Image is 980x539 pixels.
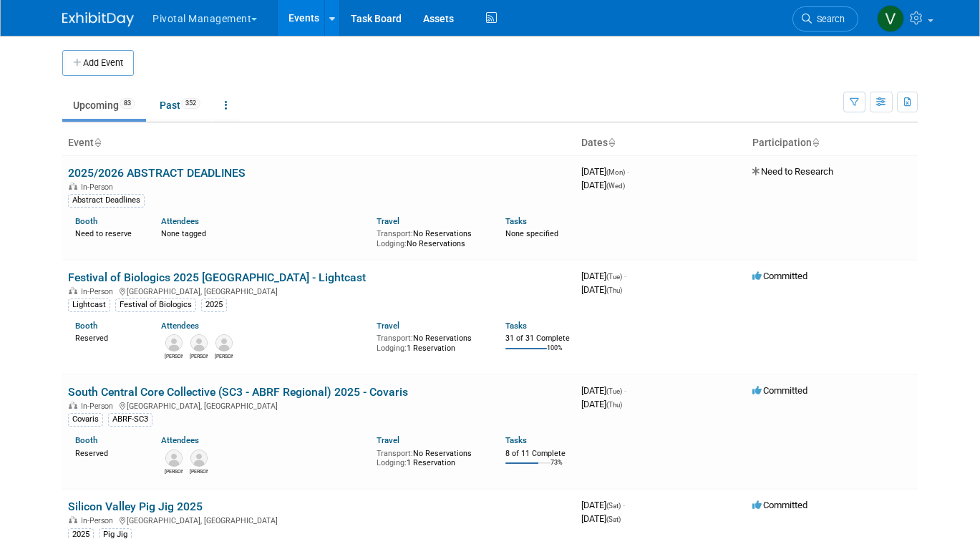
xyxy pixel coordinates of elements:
div: ABRF-SC3 [108,413,152,426]
th: Event [62,131,576,155]
div: No Reservations 1 Reservation [377,331,484,353]
a: Booth [75,216,97,226]
img: In-Person Event [69,516,77,523]
span: In-Person [81,516,117,525]
span: - [627,166,629,177]
a: Attendees [161,435,199,445]
span: (Sat) [606,515,621,523]
div: Scott Brouilette [165,351,183,360]
span: None specified [505,229,558,238]
a: Tasks [505,216,527,226]
div: 2025 [201,298,227,311]
a: Search [792,6,858,31]
div: Reserved [75,331,140,344]
img: Scott Brouilette [165,334,183,351]
span: [DATE] [581,271,626,281]
a: Tasks [505,321,527,331]
span: In-Person [81,402,117,411]
img: Tom O'Hare [190,450,208,467]
img: ExhibitDay [62,12,134,26]
a: Travel [377,435,399,445]
div: Rob Brown [165,467,183,475]
div: Carrie Maynard [190,351,208,360]
img: Rob Brown [165,450,183,467]
div: [GEOGRAPHIC_DATA], [GEOGRAPHIC_DATA] [68,285,570,296]
a: Tasks [505,435,527,445]
div: No Reservations No Reservations [377,226,484,248]
span: 83 [120,98,135,109]
a: Festival of Biologics 2025 [GEOGRAPHIC_DATA] - Lightcast [68,271,366,284]
img: In-Person Event [69,287,77,294]
div: No Reservations 1 Reservation [377,446,484,468]
span: (Mon) [606,168,625,176]
a: Sort by Event Name [94,137,101,148]
a: Booth [75,321,97,331]
span: Transport: [377,449,413,458]
span: [DATE] [581,513,621,524]
div: None tagged [161,226,365,239]
span: Lodging: [377,239,407,248]
th: Dates [576,131,747,155]
div: Megan Gottlieb [215,351,233,360]
div: Reserved [75,446,140,459]
div: [GEOGRAPHIC_DATA], [GEOGRAPHIC_DATA] [68,514,570,525]
a: Sort by Participation Type [812,137,819,148]
span: In-Person [81,183,117,192]
img: Carrie Maynard [190,334,208,351]
span: (Sat) [606,502,621,510]
span: [DATE] [581,284,622,295]
a: Attendees [161,321,199,331]
span: [DATE] [581,385,626,396]
img: Megan Gottlieb [215,334,233,351]
div: 31 of 31 Complete [505,334,570,344]
td: 100% [547,344,563,364]
div: [GEOGRAPHIC_DATA], [GEOGRAPHIC_DATA] [68,399,570,411]
div: Abstract Deadlines [68,194,145,207]
a: Travel [377,216,399,226]
span: In-Person [81,287,117,296]
span: Lodging: [377,344,407,353]
img: In-Person Event [69,402,77,409]
a: South Central Core Collective (SC3 - ABRF Regional) 2025 - Covaris [68,385,408,399]
span: (Thu) [606,401,622,409]
div: Covaris [68,413,103,426]
div: Festival of Biologics [115,298,196,311]
div: Tom O'Hare [190,467,208,475]
a: Booth [75,435,97,445]
span: - [624,271,626,281]
span: Committed [752,385,807,396]
span: [DATE] [581,399,622,409]
div: Lightcast [68,298,110,311]
span: Search [812,14,845,24]
span: Transport: [377,229,413,238]
img: In-Person Event [69,183,77,190]
span: [DATE] [581,500,625,510]
a: Travel [377,321,399,331]
span: (Wed) [606,182,625,190]
span: [DATE] [581,166,629,177]
a: Upcoming83 [62,92,146,119]
span: 352 [181,98,200,109]
span: (Thu) [606,286,622,294]
span: Lodging: [377,458,407,467]
a: Attendees [161,216,199,226]
span: (Tue) [606,387,622,395]
a: Silicon Valley Pig Jig 2025 [68,500,203,513]
th: Participation [747,131,918,155]
img: Valerie Weld [877,5,904,32]
span: Committed [752,500,807,510]
span: [DATE] [581,180,625,190]
div: Need to reserve [75,226,140,239]
a: Sort by Start Date [608,137,615,148]
span: - [623,500,625,510]
div: 8 of 11 Complete [505,449,570,459]
button: Add Event [62,50,134,76]
span: - [624,385,626,396]
span: Need to Research [752,166,833,177]
a: 2025/2026 ABSTRACT DEADLINES [68,166,246,180]
span: Transport: [377,334,413,343]
span: (Tue) [606,273,622,281]
span: Committed [752,271,807,281]
a: Past352 [149,92,211,119]
td: 73% [550,459,563,478]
